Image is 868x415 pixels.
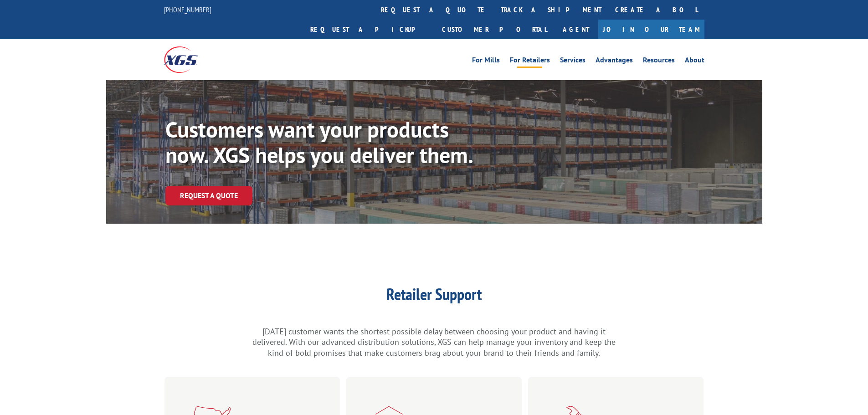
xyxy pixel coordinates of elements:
h1: Retailer Support [252,286,616,307]
a: Customer Portal [435,20,554,39]
p: Customers want your products now. XGS helps you deliver them. [165,117,492,168]
a: About [685,56,704,67]
a: [PHONE_NUMBER] [164,5,211,14]
a: For Retailers [510,56,550,67]
p: [DATE] customer wants the shortest possible delay between choosing your product and having it del... [252,326,616,359]
a: For Mills [472,56,500,67]
a: Join Our Team [598,20,704,39]
a: Request a Quote [165,186,252,205]
a: Resources [643,56,675,67]
a: Agent [554,20,598,39]
a: Advantages [596,56,633,67]
a: Request a pickup [303,20,435,39]
a: Services [560,56,586,67]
